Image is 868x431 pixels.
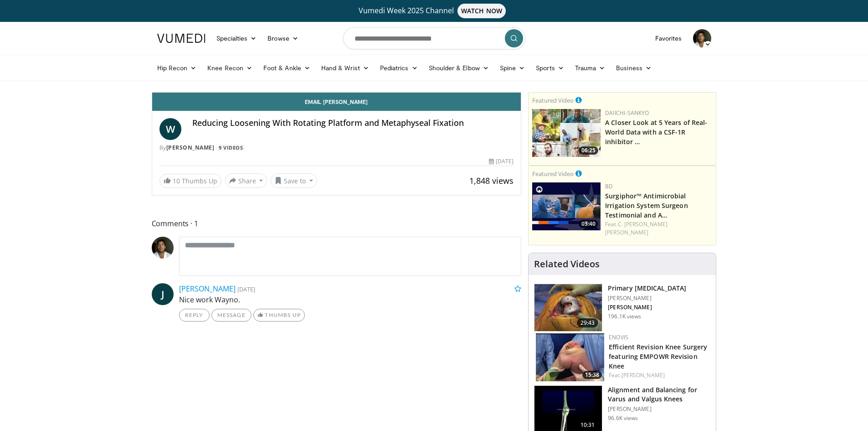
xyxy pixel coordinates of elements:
[159,118,181,140] a: W
[609,371,709,379] div: Feat.
[608,405,710,413] p: [PERSON_NAME]
[494,59,530,77] a: Spine
[179,294,522,305] p: Nice work Wayno.
[579,220,598,228] span: 03:40
[225,173,267,188] button: Share
[532,109,601,157] a: 06:25
[582,371,602,379] span: 15:38
[693,29,711,47] img: Avatar
[211,309,252,322] a: Message
[608,284,686,293] h3: Primary [MEDICAL_DATA]
[570,59,611,77] a: Trauma
[608,313,641,320] p: 196.1K views
[216,144,246,151] a: 9 Videos
[579,146,598,155] span: 06:25
[192,118,514,128] h4: Reducing Loosening With Rotating Platform and Metaphyseal Fixation
[159,144,514,152] div: By
[605,220,668,236] a: C. [PERSON_NAME] [PERSON_NAME]
[152,93,521,111] a: Email [PERSON_NAME]
[179,284,236,294] a: [PERSON_NAME]
[532,109,601,157] img: 93c22cae-14d1-47f0-9e4a-a244e824b022.png.150x105_q85_crop-smart_upscale.jpg
[179,309,210,322] a: Reply
[157,34,205,43] img: VuMedi Logo
[262,29,304,47] a: Browse
[534,284,602,332] img: 297061_3.png.150x105_q85_crop-smart_upscale.jpg
[173,177,180,185] span: 10
[611,59,657,77] a: Business
[457,4,506,18] span: WATCH NOW
[532,182,601,230] img: 70422da6-974a-44ac-bf9d-78c82a89d891.150x105_q85_crop-smart_upscale.jpg
[605,192,688,219] a: Surgiphor™ Antimicrobial Irrigation System Surgeon Testimonial and A…
[469,175,514,186] span: 1,848 views
[534,259,600,270] h4: Related Videos
[166,144,215,151] a: [PERSON_NAME]
[211,29,262,47] a: Specialties
[258,59,316,77] a: Foot & Ankle
[530,59,570,77] a: Sports
[343,27,525,49] input: Search topics, interventions
[608,385,710,404] h3: Alignment and Balancing for Varus and Valgus Knees
[609,343,707,370] a: Efficient Revision Knee Surgery featuring EMPOWR Revision Knee
[152,283,174,305] a: J
[621,371,665,379] a: [PERSON_NAME]
[271,173,317,188] button: Save to
[202,59,258,77] a: Knee Recon
[159,4,710,18] a: Vumedi Week 2025 ChannelWATCH NOW
[536,333,604,381] img: 2c6dc023-217a-48ee-ae3e-ea951bf834f3.150x105_q85_crop-smart_upscale.jpg
[159,174,221,188] a: 10 Thumbs Up
[534,284,710,332] a: 29:43 Primary [MEDICAL_DATA] [PERSON_NAME] [PERSON_NAME] 196.1K views
[605,182,613,190] a: BD
[608,415,638,422] p: 96.6K views
[608,304,686,311] p: [PERSON_NAME]
[609,333,628,341] a: Enovis
[152,237,174,259] img: Avatar
[532,182,601,230] a: 03:40
[605,220,712,237] div: Feat.
[423,59,494,77] a: Shoulder & Elbow
[532,96,574,104] small: Featured Video
[605,118,707,146] a: A Closer Look at 5 Years of Real-World Data with a CSF-1R inhibitor …
[489,157,514,166] div: [DATE]
[650,29,688,47] a: Favorites
[375,59,423,77] a: Pediatrics
[237,285,255,293] small: [DATE]
[605,109,649,117] a: Daiichi-Sankyo
[152,218,522,229] span: Comments 1
[536,333,604,381] a: 15:38
[608,295,686,302] p: [PERSON_NAME]
[253,309,305,322] a: Thumbs Up
[316,59,375,77] a: Hand & Wrist
[577,421,599,430] span: 10:31
[577,318,599,327] span: 29:43
[152,59,202,77] a: Hip Recon
[532,170,574,178] small: Featured Video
